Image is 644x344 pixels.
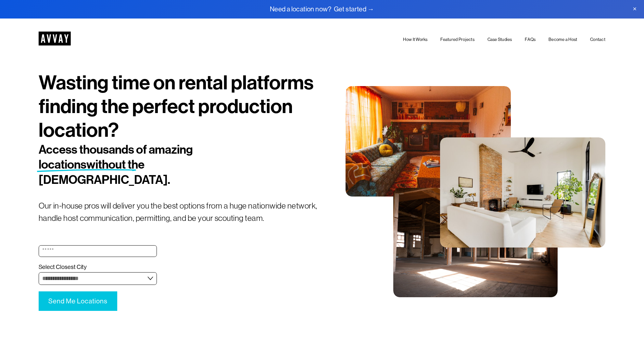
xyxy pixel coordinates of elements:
[525,36,536,43] a: FAQs
[590,36,605,43] a: Contact
[403,36,427,43] a: How It Works
[39,291,117,311] button: Send Me LocationsSend Me Locations
[39,200,322,224] p: Our in-house pros will deliver you the best options from a huge nationwide network, handle host c...
[440,36,474,43] a: Featured Projects
[39,71,322,142] h1: Wasting time on rental platforms finding the perfect production location?
[48,297,107,305] span: Send Me Locations
[39,142,275,188] h2: Access thousands of amazing locations
[39,32,71,45] img: AVVAY - The First Nationwide Location Scouting Co.
[487,36,512,43] a: Case Studies
[39,272,157,285] select: Select Closest City
[39,263,87,271] span: Select Closest City
[549,36,577,43] a: Become a Host
[39,158,170,187] span: without the [DEMOGRAPHIC_DATA].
